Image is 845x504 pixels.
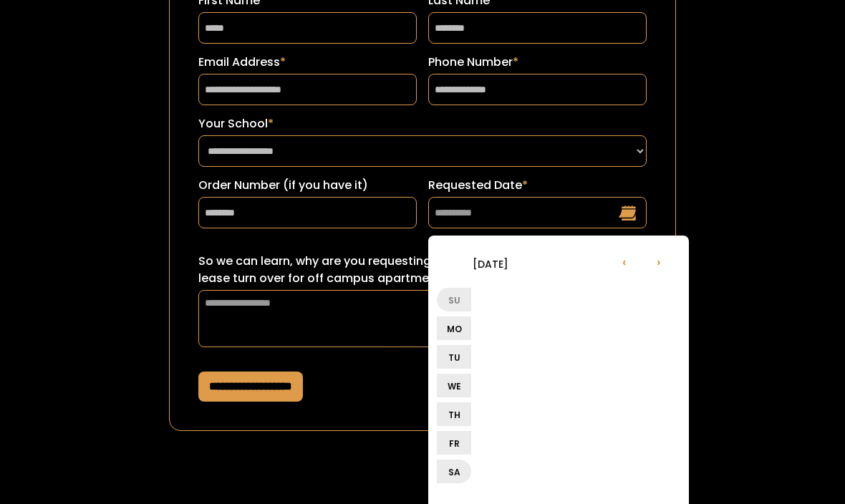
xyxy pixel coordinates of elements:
[437,316,471,340] li: Mo
[437,288,471,311] li: Su
[198,253,647,287] label: So we can learn, why are you requesting this date? (ex: sorority recruitment, lease turn over for...
[437,431,471,455] li: Fr
[437,460,471,483] li: Sa
[437,345,471,369] li: Tu
[198,54,417,71] label: Email Address
[198,115,647,132] label: Your School
[607,244,642,278] li: ‹
[437,374,471,397] li: We
[428,177,647,194] label: Requested Date
[198,177,417,194] label: Order Number (if you have it)
[642,244,676,278] li: ›
[428,54,647,71] label: Phone Number
[437,402,471,426] li: Th
[437,246,544,281] li: [DATE]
